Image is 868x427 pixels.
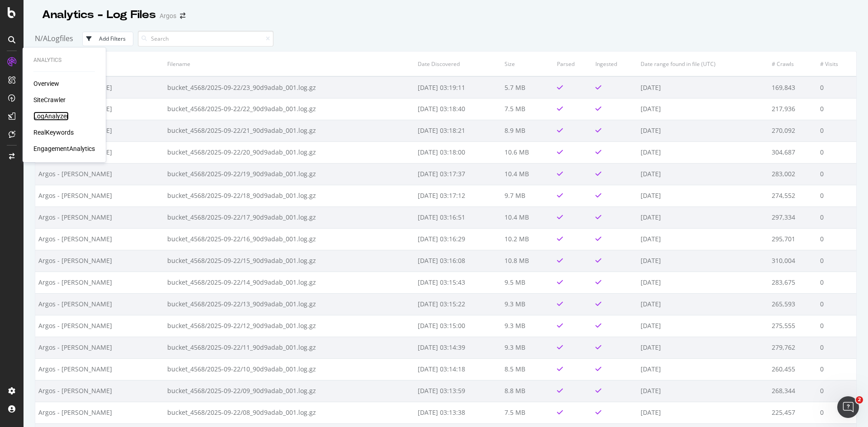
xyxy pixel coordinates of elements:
[415,163,501,185] td: [DATE] 03:17:37
[35,315,164,337] td: Argos - [PERSON_NAME]
[47,33,73,43] span: Logfiles
[35,250,164,272] td: Argos - [PERSON_NAME]
[99,35,126,42] div: Add Filters
[637,402,769,423] td: [DATE]
[637,206,769,228] td: [DATE]
[35,272,164,293] td: Argos - [PERSON_NAME]
[35,206,164,228] td: Argos - [PERSON_NAME]
[769,206,816,228] td: 297,334
[33,56,95,64] div: Analytics
[501,76,554,98] td: 5.7 MB
[817,380,856,402] td: 0
[164,228,414,250] td: bucket_4568/2025-09-22/16_90d9adab_001.log.gz
[35,337,164,358] td: Argos - [PERSON_NAME]
[33,128,74,137] a: RealKeywords
[769,185,816,206] td: 274,552
[637,337,769,358] td: [DATE]
[35,228,164,250] td: Argos - [PERSON_NAME]
[138,31,274,47] input: Search
[501,185,554,206] td: 9.7 MB
[415,272,501,293] td: [DATE] 03:15:43
[33,95,66,104] a: SiteCrawler
[769,293,816,315] td: 265,593
[415,76,501,98] td: [DATE] 03:19:11
[415,337,501,358] td: [DATE] 03:14:39
[42,7,156,23] div: Analytics - Log Files
[769,337,816,358] td: 279,762
[817,402,856,423] td: 0
[35,358,164,380] td: Argos - [PERSON_NAME]
[769,141,816,163] td: 304,687
[817,52,856,76] th: # Visits
[164,272,414,293] td: bucket_4568/2025-09-22/14_90d9adab_001.log.gz
[35,380,164,402] td: Argos - [PERSON_NAME]
[769,272,816,293] td: 283,675
[501,250,554,272] td: 10.8 MB
[817,293,856,315] td: 0
[817,163,856,185] td: 0
[817,141,856,163] td: 0
[164,163,414,185] td: bucket_4568/2025-09-22/19_90d9adab_001.log.gz
[164,185,414,206] td: bucket_4568/2025-09-22/18_90d9adab_001.log.gz
[164,206,414,228] td: bucket_4568/2025-09-22/17_90d9adab_001.log.gz
[637,380,769,402] td: [DATE]
[82,32,133,46] button: Add Filters
[164,337,414,358] td: bucket_4568/2025-09-22/11_90d9adab_001.log.gz
[501,315,554,337] td: 9.3 MB
[415,358,501,380] td: [DATE] 03:14:18
[415,52,501,76] th: Date Discovered
[501,163,554,185] td: 10.4 MB
[164,98,414,120] td: bucket_4568/2025-09-22/22_90d9adab_001.log.gz
[164,315,414,337] td: bucket_4568/2025-09-22/12_90d9adab_001.log.gz
[769,52,816,76] th: # Crawls
[415,206,501,228] td: [DATE] 03:16:51
[501,380,554,402] td: 8.8 MB
[501,358,554,380] td: 8.5 MB
[769,163,816,185] td: 283,002
[180,13,185,19] div: arrow-right-arrow-left
[501,120,554,141] td: 8.9 MB
[415,380,501,402] td: [DATE] 03:13:59
[164,76,414,98] td: bucket_4568/2025-09-22/23_90d9adab_001.log.gz
[35,163,164,185] td: Argos - [PERSON_NAME]
[817,120,856,141] td: 0
[415,185,501,206] td: [DATE] 03:17:12
[637,272,769,293] td: [DATE]
[35,33,47,43] span: N/A
[164,141,414,163] td: bucket_4568/2025-09-22/20_90d9adab_001.log.gz
[769,380,816,402] td: 268,344
[35,402,164,423] td: Argos - [PERSON_NAME]
[35,185,164,206] td: Argos - [PERSON_NAME]
[817,250,856,272] td: 0
[501,293,554,315] td: 9.3 MB
[164,52,414,76] th: Filename
[164,120,414,141] td: bucket_4568/2025-09-22/21_90d9adab_001.log.gz
[501,272,554,293] td: 9.5 MB
[637,120,769,141] td: [DATE]
[769,120,816,141] td: 270,092
[33,144,95,153] a: EngagementAnalytics
[637,98,769,120] td: [DATE]
[35,293,164,315] td: Argos - [PERSON_NAME]
[637,250,769,272] td: [DATE]
[637,141,769,163] td: [DATE]
[637,76,769,98] td: [DATE]
[501,206,554,228] td: 10.4 MB
[164,402,414,423] td: bucket_4568/2025-09-22/08_90d9adab_001.log.gz
[415,228,501,250] td: [DATE] 03:16:29
[769,402,816,423] td: 225,457
[817,315,856,337] td: 0
[415,120,501,141] td: [DATE] 03:18:21
[501,98,554,120] td: 7.5 MB
[501,228,554,250] td: 10.2 MB
[637,52,769,76] th: Date range found in file (UTC)
[33,79,59,88] div: Overview
[554,52,592,76] th: Parsed
[501,402,554,423] td: 7.5 MB
[164,250,414,272] td: bucket_4568/2025-09-22/15_90d9adab_001.log.gz
[637,358,769,380] td: [DATE]
[592,52,637,76] th: Ingested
